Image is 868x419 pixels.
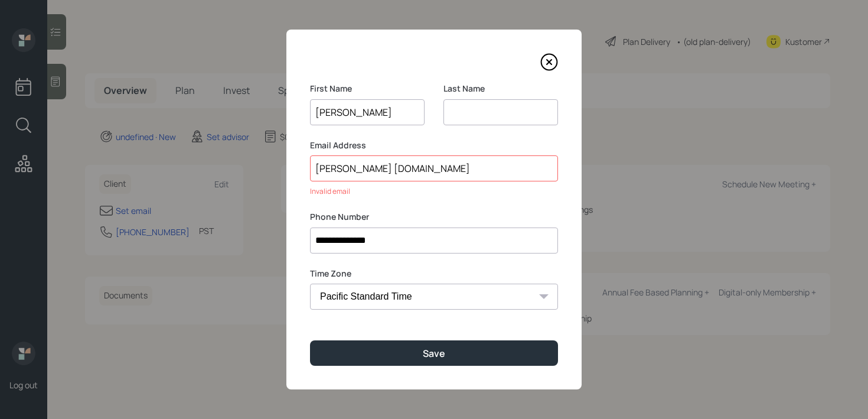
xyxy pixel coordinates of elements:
label: Phone Number [310,211,558,223]
label: Last Name [443,83,558,95]
div: Invalid email [310,186,558,197]
label: First Name [310,83,425,95]
button: Save [310,340,558,366]
label: Email Address [310,139,558,151]
div: Save [423,347,445,360]
label: Time Zone [310,268,558,280]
